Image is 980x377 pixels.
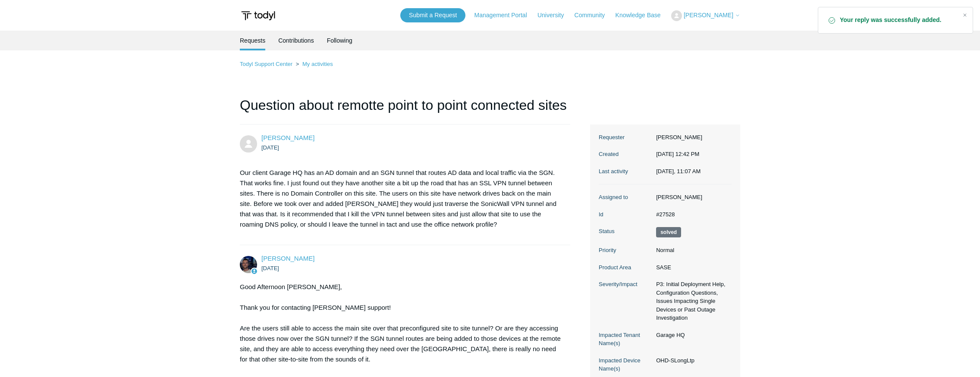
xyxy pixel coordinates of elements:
[599,210,652,219] dt: Id
[599,150,652,159] dt: Created
[599,193,652,202] dt: Assigned to
[599,167,652,176] dt: Last activity
[656,227,681,237] span: This request has been solved
[294,61,333,67] li: My activities
[671,10,740,21] button: [PERSON_NAME]
[302,61,333,67] a: My activities
[240,61,294,67] li: Todyl Support Center
[261,134,314,141] a: [PERSON_NAME]
[656,151,699,157] time: 08/19/2025, 12:42
[599,263,652,272] dt: Product Area
[652,133,732,142] dd: [PERSON_NAME]
[240,8,276,24] img: Todyl Support Center Help Center home page
[240,31,265,50] li: Requests
[400,8,465,22] a: Submit a Request
[537,11,572,20] a: University
[599,227,652,236] dt: Status
[261,134,314,141] span: Matthew Martin
[959,9,971,21] div: Close
[652,356,732,365] dd: OHD-SLongLtp
[599,280,652,289] dt: Severity/Impact
[261,265,279,271] time: 08/19/2025, 13:29
[599,331,652,348] dt: Impacted Tenant Name(s)
[261,144,279,151] time: 08/19/2025, 12:42
[652,331,732,340] dd: Garage HQ
[656,168,700,174] time: 08/20/2025, 11:07
[474,11,536,20] a: Management Portal
[240,168,562,230] p: Our client Garage HQ has an AD domain and an SGN tunnel that routes AD data and local traffic via...
[599,246,652,255] dt: Priority
[652,246,732,255] dd: Normal
[652,280,732,322] dd: P3: Initial Deployment Help, Configuration Questions, Issues Impacting Single Devices or Past Out...
[684,12,733,19] span: [PERSON_NAME]
[652,193,732,202] dd: [PERSON_NAME]
[240,95,570,125] h1: Question about remotte point to point connected sites
[575,11,614,20] a: Community
[327,31,352,50] a: Following
[240,61,292,67] a: Todyl Support Center
[652,210,732,219] dd: #27528
[616,11,669,20] a: Knowledge Base
[278,31,314,50] a: Contributions
[261,255,314,262] a: [PERSON_NAME]
[261,255,314,262] span: Connor Davis
[599,133,652,142] dt: Requester
[652,263,732,272] dd: SASE
[599,356,652,373] dt: Impacted Device Name(s)
[840,16,955,25] strong: Your reply was successfully added.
